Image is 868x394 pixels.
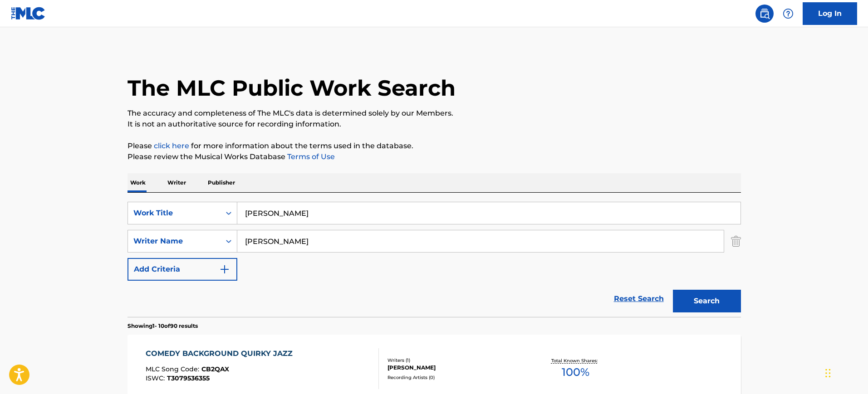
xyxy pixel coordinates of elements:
[387,364,525,372] div: [PERSON_NAME]
[128,151,741,162] p: Please review the Musical Works Database
[783,8,794,19] img: help
[673,290,741,312] button: Search
[133,236,215,247] div: Writer Name
[128,108,741,119] p: The accuracy and completeness of The MLC's data is determined solely by our Members.
[823,350,868,394] iframe: Chat Widget
[128,141,741,151] p: Please for more information about the terms used in the database.
[731,230,741,253] img: Delete Criterion
[825,360,831,387] div: Drag
[133,208,215,219] div: Work Title
[759,8,770,19] img: search
[219,264,230,275] img: 9d2ae6d4665cec9f34b9.svg
[387,357,525,364] div: Writers ( 1 )
[609,289,668,309] a: Reset Search
[165,173,189,192] p: Writer
[779,5,797,23] div: Help
[128,119,741,130] p: It is not an authoritative source for recording information.
[201,365,229,373] span: CB2QAX
[146,365,201,373] span: MLC Song Code :
[146,374,167,382] span: ISWC :
[128,202,741,317] form: Search Form
[285,152,335,161] a: Terms of Use
[128,258,237,281] button: Add Criteria
[128,173,148,192] p: Work
[146,348,297,359] div: COMEDY BACKGROUND QUIRKY JAZZ
[128,322,198,330] p: Showing 1 - 10 of 90 results
[128,74,456,102] h1: The MLC Public Work Search
[11,7,46,20] img: MLC Logo
[154,141,189,150] a: click here
[562,364,589,380] span: 100 %
[387,374,525,381] div: Recording Artists ( 0 )
[803,2,857,25] a: Log In
[843,257,868,330] iframe: Resource Center
[755,5,774,23] a: Public Search
[551,357,600,364] p: Total Known Shares:
[167,374,210,382] span: T3079536355
[205,173,238,192] p: Publisher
